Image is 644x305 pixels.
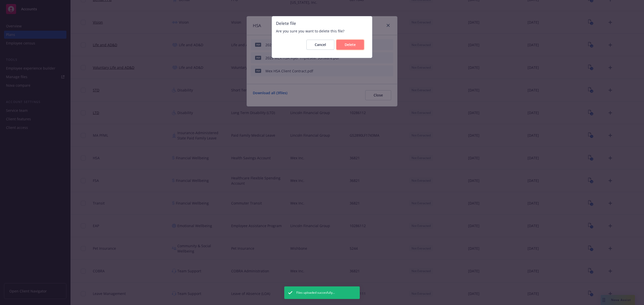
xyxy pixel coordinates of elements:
span: Delete file [276,20,368,26]
span: Are you sure you want to delete this file? [276,28,368,34]
span: Cancel [315,42,326,47]
button: Cancel [306,40,334,50]
button: Delete [336,40,364,50]
span: Delete [345,42,356,47]
span: Files uploaded succesfully... [296,290,335,295]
